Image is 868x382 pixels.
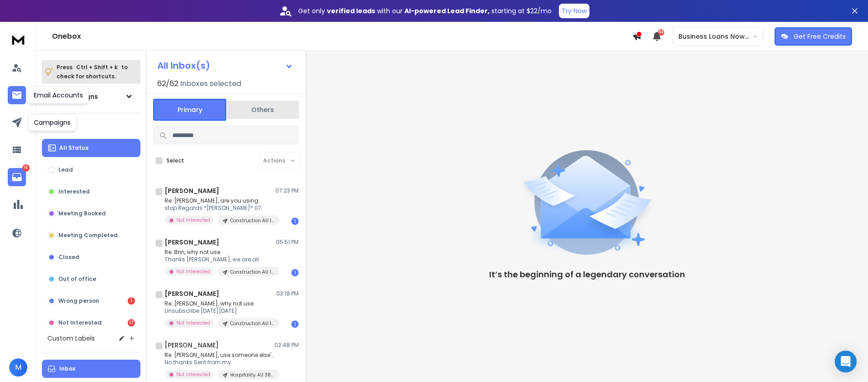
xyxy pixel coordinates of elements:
div: 17 [128,319,135,326]
p: Re: Brin, why not use [165,249,274,256]
button: M [9,358,27,377]
p: Not Interested [58,319,102,326]
p: Out of office [58,275,96,283]
p: Not Interested [176,268,210,275]
div: 1 [291,218,299,225]
strong: verified leads [327,6,375,15]
p: Construction AU 1686 List 1 Video CTA [230,269,274,275]
button: Inbox [42,360,140,378]
p: Construction AU 1686 List 1 Video CTA [230,320,274,327]
h1: Onebox [52,31,632,42]
h1: [PERSON_NAME] [165,289,219,298]
p: Wrong person [58,297,99,305]
p: 02:48 PM [274,341,299,349]
div: 1 [291,269,299,276]
h3: Custom Labels [47,334,95,343]
p: Not Interested [176,371,210,378]
p: Try Now [562,6,587,15]
button: Wrong person1 [42,292,140,310]
p: Press to check for shortcuts. [57,63,128,81]
button: Out of office [42,270,140,288]
p: Re: [PERSON_NAME], why not use [165,300,274,307]
h1: [PERSON_NAME] [165,238,219,247]
h1: [PERSON_NAME] [165,186,219,195]
strong: AI-powered Lead Finder, [404,6,490,15]
a: 18 [8,168,26,186]
img: logo [9,31,27,48]
p: It’s the beginning of a legendary conversation [489,268,685,281]
button: Get Free Credits [775,27,852,46]
p: Re: [PERSON_NAME], are you using [165,197,274,204]
p: Meeting Completed [58,232,118,239]
button: Meeting Completed [42,226,140,244]
button: All Inbox(s) [150,56,300,75]
p: Unsubscribe [DATE][DATE] [165,307,274,315]
p: stop Regards *[PERSON_NAME]* 07 [165,204,274,212]
p: Not Interested [176,320,210,326]
p: Thanks [PERSON_NAME], we are all [165,256,274,263]
button: Interested [42,183,140,201]
p: All Status [59,144,88,152]
p: Business Loans Now ([PERSON_NAME]) [678,32,753,41]
p: 05:51 PM [276,239,299,246]
button: Meeting Booked [42,204,140,223]
p: Interested [58,188,90,195]
p: Not Interested [176,217,210,224]
div: Open Intercom Messenger [835,351,857,372]
span: Ctrl + Shift + k [75,62,119,72]
p: Get only with our starting at $22/mo [298,6,552,15]
p: 03:19 PM [276,290,299,297]
button: All Status [42,139,140,157]
p: Construction AU 1686 List 1 Video CTA [230,217,274,224]
h1: [PERSON_NAME] [165,341,219,350]
p: No thanks Sent from my [165,359,274,366]
button: Closed [42,248,140,266]
p: Meeting Booked [58,210,106,217]
p: Closed [58,254,79,261]
button: Primary [153,99,226,121]
p: Re: [PERSON_NAME], use someone else's [165,351,274,359]
h3: Filters [42,121,140,133]
p: Get Free Credits [794,32,846,41]
div: Email Accounts [28,87,89,104]
button: All Campaigns [42,87,140,106]
p: 07:23 PM [275,187,299,194]
span: 50 [658,29,664,36]
p: Lead [58,166,73,173]
p: 18 [22,164,30,172]
h3: Inboxes selected [180,78,241,89]
button: Others [226,100,299,120]
button: Not Interested17 [42,314,140,332]
button: Lead [42,161,140,179]
button: Try Now [559,4,589,18]
div: 1 [128,297,135,305]
div: 1 [291,321,299,328]
p: Hospitality AU 386 List 2 Appraisal CTA [230,372,274,378]
div: Campaigns [28,114,77,131]
p: Inbox [59,365,75,372]
h1: All Inbox(s) [157,61,210,70]
span: 62 / 62 [157,78,178,89]
label: Select [166,157,184,164]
